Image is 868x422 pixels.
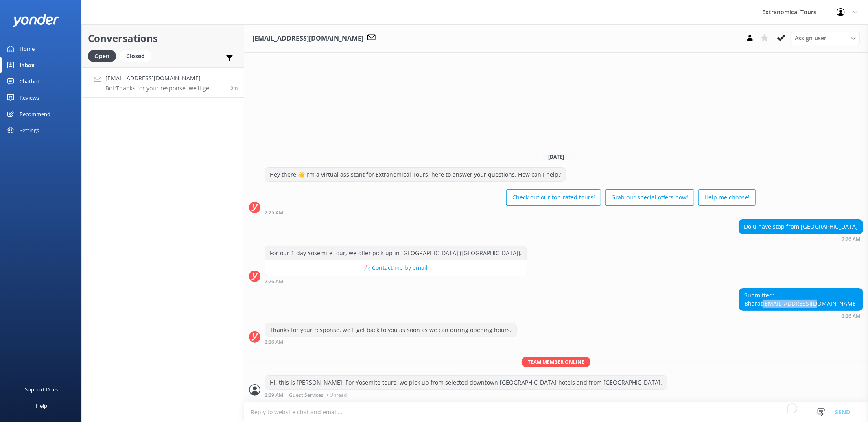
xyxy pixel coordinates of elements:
strong: 2:26 AM [842,237,860,242]
strong: 2:25 AM [265,210,283,215]
div: Aug 30 2025 11:26am (UTC -07:00) America/Tijuana [265,339,517,345]
div: Support Docs [25,381,58,398]
div: Hey there 👋 I'm a virtual assistant for Extranomical Tours, here to answer your questions. How ca... [265,168,566,181]
div: Help [36,398,47,414]
div: Home [20,41,35,57]
span: Team member online [522,357,590,367]
div: Submitted: Bharat [739,289,863,310]
div: For our 1-day Yosemite tour, we offer pick-up in [GEOGRAPHIC_DATA] ([GEOGRAPHIC_DATA]). [265,246,527,260]
h4: [EMAIL_ADDRESS][DOMAIN_NAME] [105,74,224,83]
div: Reviews [20,90,39,106]
img: yonder-white-logo.png [12,14,59,27]
a: [EMAIL_ADDRESS][DOMAIN_NAME] [763,300,858,307]
div: Chatbot [20,73,39,90]
a: [EMAIL_ADDRESS][DOMAIN_NAME]Bot:Thanks for your response, we'll get back to you as soon as we can... [82,67,244,98]
div: Do u have stop from [GEOGRAPHIC_DATA] [739,220,863,234]
button: Grab our special offers now! [605,189,694,206]
span: • Unread [326,393,347,398]
textarea: To enrich screen reader interactions, please activate Accessibility in Grammarly extension settings [244,402,868,422]
div: Inbox [20,57,35,73]
div: Hi, this is [PERSON_NAME]. For Yosemite tours, we pick up from selected downtown [GEOGRAPHIC_DATA... [265,376,667,389]
span: Guest Services [289,393,324,398]
div: Aug 30 2025 11:29am (UTC -07:00) America/Tijuana [265,392,667,398]
div: Open [88,50,116,62]
div: Recommend [20,106,50,122]
strong: 2:29 AM [265,393,283,398]
div: Aug 30 2025 11:25am (UTC -07:00) America/Tijuana [265,210,756,215]
button: 📩 Contact me by email [265,260,527,276]
div: Settings [20,122,39,138]
div: Assign User [791,32,860,45]
a: Closed [120,51,155,60]
span: Aug 30 2025 11:26am (UTC -07:00) America/Tijuana [230,84,238,91]
h2: Conversations [88,31,238,46]
button: Check out our top-rated tours! [506,189,601,206]
h3: [EMAIL_ADDRESS][DOMAIN_NAME] [252,33,363,44]
strong: 2:26 AM [265,340,283,345]
div: Thanks for your response, we'll get back to you as soon as we can during opening hours. [265,323,516,337]
span: [DATE] [543,153,569,160]
a: Open [88,51,120,60]
div: Aug 30 2025 11:26am (UTC -07:00) America/Tijuana [265,278,527,284]
p: Bot: Thanks for your response, we'll get back to you as soon as we can during opening hours. [105,85,224,92]
strong: 2:26 AM [842,314,860,319]
button: Help me choose! [698,189,756,206]
div: Aug 30 2025 11:26am (UTC -07:00) America/Tijuana [739,313,863,319]
div: Aug 30 2025 11:26am (UTC -07:00) America/Tijuana [739,236,863,242]
strong: 2:26 AM [265,279,283,284]
span: Assign user [795,34,826,43]
div: Closed [120,50,151,62]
